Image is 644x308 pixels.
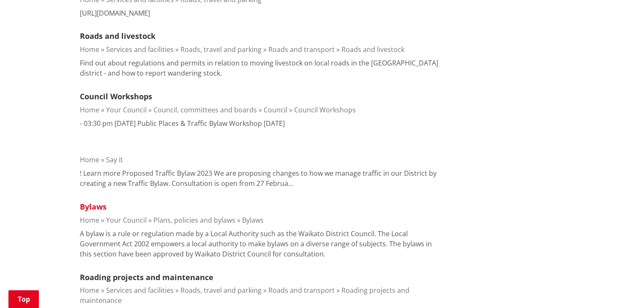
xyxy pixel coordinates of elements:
[106,105,147,114] a: Your Council
[80,58,440,78] p: Find out about regulations and permits in relation to moving livestock on local roads in the [GEO...
[80,118,285,128] p: - 03:30 pm [DATE] Public Places & Traffic Bylaw Workshop [DATE]
[180,45,262,54] a: Roads, travel and parking
[264,105,287,114] a: Council
[106,215,147,225] a: Your Council
[80,105,99,114] a: Home
[80,286,409,305] a: Roading projects and maintenance
[80,91,152,101] a: Council Workshops
[605,273,636,303] iframe: Messenger Launcher
[106,155,123,164] a: Say it
[80,286,99,295] a: Home
[8,290,39,308] a: Top
[242,215,264,225] a: Bylaws
[80,272,213,282] a: Roading projects and maintenance
[106,45,174,54] a: Services and facilities
[341,45,404,54] a: Roads and livestock
[106,286,174,295] a: Services and facilities
[80,229,440,259] p: A bylaw is a rule or regulation made by a Local Authority such as the Waikato District Council. T...
[80,45,99,54] a: Home
[80,155,99,164] a: Home
[294,105,356,114] a: Council Workshops
[268,286,335,295] a: Roads and transport
[180,286,262,295] a: Roads, travel and parking
[80,8,150,18] p: [URL][DOMAIN_NAME]
[80,202,106,212] a: Bylaws
[80,31,156,41] a: Roads and livestock
[80,215,99,225] a: Home
[268,45,335,54] a: Roads and transport
[80,168,440,188] p: ! Learn more Proposed Traffic Bylaw 2023 We are proposing changes to how we manage traffic in our...
[153,215,235,225] a: Plans, policies and bylaws
[153,105,257,114] a: Council, committees and boards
